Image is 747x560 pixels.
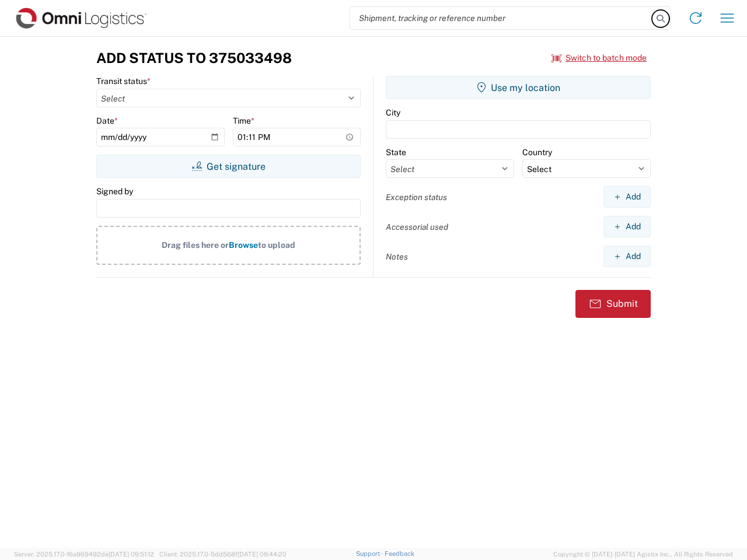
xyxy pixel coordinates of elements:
[386,251,408,262] label: Notes
[386,222,448,232] label: Accessorial used
[356,550,385,557] a: Support
[553,549,733,559] span: Copyright © [DATE]-[DATE] Agistix Inc., All Rights Reserved
[603,186,651,208] button: Add
[96,186,133,197] label: Signed by
[96,155,361,178] button: Get signature
[96,116,118,126] label: Date
[386,107,400,118] label: City
[350,7,652,29] input: Shipment, tracking or reference number
[386,192,447,202] label: Exception status
[238,551,287,558] span: [DATE] 08:44:20
[229,240,258,250] span: Browse
[385,550,414,557] a: Feedback
[386,76,651,99] button: Use my location
[522,147,552,157] label: Country
[162,240,229,250] span: Drag files here or
[159,551,287,558] span: Client: 2025.17.0-5dd568f
[233,116,254,126] label: Time
[603,216,651,237] button: Add
[96,76,151,86] label: Transit status
[258,240,295,250] span: to upload
[603,246,651,267] button: Add
[14,551,154,558] span: Server: 2025.17.0-16a969492de
[551,48,647,68] button: Switch to batch mode
[109,551,154,558] span: [DATE] 09:51:12
[96,50,292,66] h3: Add Status to 375033498
[386,147,406,157] label: State
[575,290,651,318] button: Submit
